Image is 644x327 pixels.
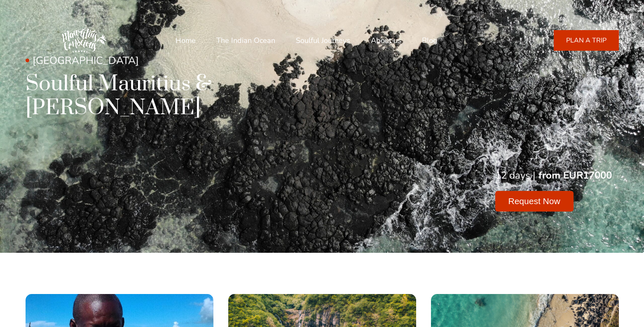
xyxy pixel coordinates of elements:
[554,30,619,51] a: PLAN A TRIP
[539,169,612,183] div: from EUR17000
[422,31,438,50] a: Blog
[495,169,535,183] div: 12 days |
[26,72,380,120] h1: Soulful Mauritius & [PERSON_NAME]
[371,31,401,50] a: About us
[216,31,275,50] a: The Indian Ocean
[176,31,196,50] a: Home
[296,31,350,50] a: Soulful Journeys
[495,191,574,212] button: Request Now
